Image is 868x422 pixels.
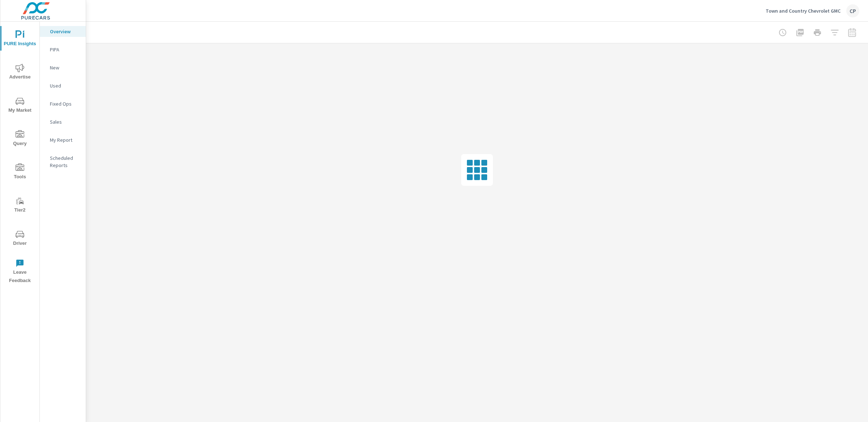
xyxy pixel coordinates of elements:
p: Fixed Ops [50,100,80,107]
div: Sales [40,116,86,127]
span: Tier2 [3,197,37,214]
div: New [40,62,86,73]
p: Overview [50,28,80,35]
div: PIPA [40,44,86,55]
p: Scheduled Reports [50,154,80,169]
p: Sales [50,118,80,125]
div: My Report [40,135,86,145]
p: My Report [50,136,80,144]
p: Town and Country Chevrolet GMC [766,8,841,14]
div: CP [846,4,859,17]
span: Tools [3,163,37,181]
div: Used [40,80,86,91]
div: Scheduled Reports [40,153,86,171]
p: New [50,64,80,71]
p: PIPA [50,46,80,53]
span: Leave Feedback [3,259,37,285]
span: Query [3,130,37,148]
p: Used [50,82,80,89]
div: Overview [40,26,86,37]
span: Driver [3,230,37,248]
div: nav menu [0,22,39,288]
span: PURE Insights [3,30,37,48]
span: My Market [3,97,37,115]
span: Advertise [3,64,37,81]
div: Fixed Ops [40,98,86,109]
